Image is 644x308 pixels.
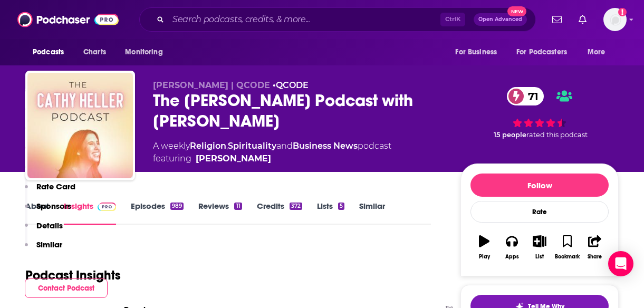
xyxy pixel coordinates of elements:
[76,42,112,62] a: Charts
[228,141,276,151] a: Spirituality
[190,141,226,151] a: Religion
[139,7,536,32] div: Search podcasts, credits, & more...
[494,131,526,139] span: 15 people
[507,87,544,105] a: 71
[125,45,162,60] span: Monitoring
[25,220,63,240] button: Details
[618,8,627,16] svg: Add a profile image
[290,203,302,210] div: 372
[276,80,309,90] a: QCODE
[470,228,498,266] button: Play
[36,201,71,211] p: Sponsors
[526,131,588,139] span: rated this podcast
[153,80,270,90] span: [PERSON_NAME] | QCODE
[603,8,627,31] span: Logged in as megcassidy
[574,11,591,28] a: Show notifications dropdown
[153,152,391,165] span: featuring
[27,73,133,178] img: The Cathy Heller Podcast with Cathy Heller
[257,201,302,225] a: Credits372
[338,203,344,210] div: 5
[603,8,627,31] button: Show profile menu
[507,6,526,16] span: New
[588,254,602,260] div: Share
[170,203,184,210] div: 989
[588,45,605,60] span: More
[33,45,64,60] span: Podcasts
[276,141,293,151] span: and
[273,80,309,90] span: •
[548,11,566,28] a: Show notifications dropdown
[455,45,497,60] span: For Business
[510,42,582,62] button: open menu
[25,239,62,259] button: Similar
[317,201,344,225] a: Lists5
[553,228,581,266] button: Bookmark
[36,239,62,249] p: Similar
[580,42,619,62] button: open menu
[479,254,490,260] div: Play
[448,42,510,62] button: open menu
[460,80,619,146] div: 71 15 peoplerated this podcast
[83,45,106,60] span: Charts
[526,228,553,266] button: List
[535,254,544,260] div: List
[17,9,119,30] img: Podchaser - Follow, Share and Rate Podcasts
[440,13,465,26] span: Ctrl K
[293,141,358,151] a: Business News
[517,87,544,105] span: 71
[198,201,242,225] a: Reviews11
[470,201,609,223] div: Rate
[25,201,71,220] button: Sponsors
[516,45,567,60] span: For Podcasters
[226,141,228,151] span: ,
[25,42,78,62] button: open menu
[118,42,176,62] button: open menu
[505,254,519,260] div: Apps
[168,11,440,28] input: Search podcasts, credits, & more...
[359,201,385,225] a: Similar
[581,228,609,266] button: Share
[555,254,580,260] div: Bookmark
[608,251,633,276] div: Open Intercom Messenger
[196,152,271,165] a: Cathy Heller
[498,228,525,266] button: Apps
[470,174,609,197] button: Follow
[153,140,391,165] div: A weekly podcast
[131,201,184,225] a: Episodes989
[36,220,63,230] p: Details
[234,203,242,210] div: 11
[474,13,527,26] button: Open AdvancedNew
[478,17,522,22] span: Open Advanced
[25,278,108,298] button: Contact Podcast
[603,8,627,31] img: User Profile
